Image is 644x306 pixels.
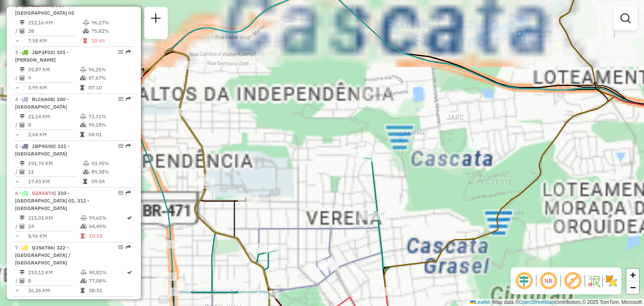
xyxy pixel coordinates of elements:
span: 7 - [15,244,70,266]
i: Rota otimizada [127,215,132,220]
i: % de utilização do peso [83,161,89,166]
td: 215,01 KM [28,214,80,222]
td: 99,65% [88,214,126,222]
img: Fluxo de ruas [587,274,600,288]
img: Exibir/Ocultar setores [605,274,618,288]
td: 3,99 KM [28,83,80,92]
td: 191,74 KM [28,159,83,168]
td: 8 [28,121,80,129]
em: Rota exportada [126,49,131,54]
em: Opções [118,143,123,148]
i: % de utilização da cubagem [80,278,87,283]
span: | [491,299,493,305]
td: 04:01 [88,130,130,139]
span: Exibir rótulo [563,271,583,291]
i: Distância Total [20,215,25,220]
span: QJS6786 [32,244,53,251]
i: Total de Atividades [20,122,25,127]
span: + [630,270,636,280]
span: | 322 - [GEOGRAPHIC_DATA] / [GEOGRAPHIC_DATA] [15,244,70,266]
i: Total de Atividades [20,224,25,229]
i: % de utilização da cubagem [83,169,89,174]
td: 7,58 KM [28,36,83,45]
i: Tempo total em rota [83,179,87,184]
i: % de utilização do peso [80,215,87,220]
i: % de utilização do peso [80,114,86,119]
span: | 310 - [GEOGRAPHIC_DATA] 02, 312 - [GEOGRAPHIC_DATA] [15,190,89,211]
i: Tempo total em rota [80,233,85,239]
td: 21,14 KM [28,112,80,121]
td: 08:51 [88,286,126,295]
div: Map data © contributors,© 2025 TomTom, Microsoft [468,299,644,306]
td: 10:45 [91,36,131,45]
a: Exibir filtros [617,10,634,27]
td: 77,08% [88,277,126,285]
td: = [15,232,19,240]
em: Rota exportada [126,96,131,101]
td: 11 [28,168,83,176]
td: 89,38% [91,168,131,176]
i: Total de Atividades [20,75,25,80]
span: 6 - [15,190,89,211]
i: Tempo total em rota [83,38,87,43]
i: % de utilização do peso [80,67,86,72]
td: = [15,177,19,186]
a: Zoom in [626,269,639,281]
td: 96,25% [88,65,130,74]
i: Tempo total em rota [80,132,84,137]
i: % de utilização da cubagem [80,75,86,80]
span: Ocultar NR [538,271,558,291]
a: Nova sessão e pesquisa [148,10,164,29]
td: 24 [28,222,80,231]
td: 26,26 KM [28,286,80,295]
span: RLC6A08 [32,96,53,102]
i: % de utilização da cubagem [80,224,87,229]
span: GZA5A74 [32,190,54,196]
td: 35,87 KM [28,65,80,74]
td: 28 [28,27,83,35]
td: 99,18% [88,121,130,129]
span: JBP9G00 [32,143,54,149]
td: / [15,168,19,176]
i: % de utilização do peso [80,270,87,275]
td: / [15,74,19,82]
td: 96,17% [91,18,131,27]
td: 87,67% [88,74,130,82]
i: % de utilização da cubagem [80,122,86,127]
span: IEU7799 [32,2,52,8]
i: Distância Total [20,67,25,72]
a: OpenStreetMap [519,299,555,305]
td: 64,40% [88,222,126,231]
td: = [15,83,19,92]
span: | 310 - [GEOGRAPHIC_DATA] 02 [15,2,74,16]
td: 9 [28,74,80,82]
td: / [15,121,19,129]
td: 73,31% [88,112,130,121]
i: % de utilização da cubagem [83,29,89,34]
i: Distância Total [20,20,25,25]
td: / [15,27,19,35]
span: JBO0C72 [32,299,54,305]
em: Opções [118,49,123,54]
td: 09:04 [91,177,131,186]
span: 2 - [15,2,74,16]
i: Rota otimizada [127,270,132,275]
td: 07:10 [88,83,130,92]
em: Opções [118,190,123,195]
em: Opções [118,299,123,304]
i: % de utilização do peso [83,20,89,25]
i: Distância Total [20,114,25,119]
i: Distância Total [20,161,25,166]
a: Leaflet [470,299,490,305]
em: Rota exportada [126,190,131,195]
span: JBP3F02 [32,49,53,55]
span: | 100 - [GEOGRAPHIC_DATA] [15,96,69,110]
em: Opções [118,245,123,250]
i: Total de Atividades [20,169,25,174]
td: 17,43 KM [28,177,83,186]
i: Total de Atividades [20,278,25,283]
td: 210,12 KM [28,268,80,277]
td: = [15,130,19,139]
span: Ocultar deslocamento [514,271,534,291]
i: Tempo total em rota [80,288,85,293]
